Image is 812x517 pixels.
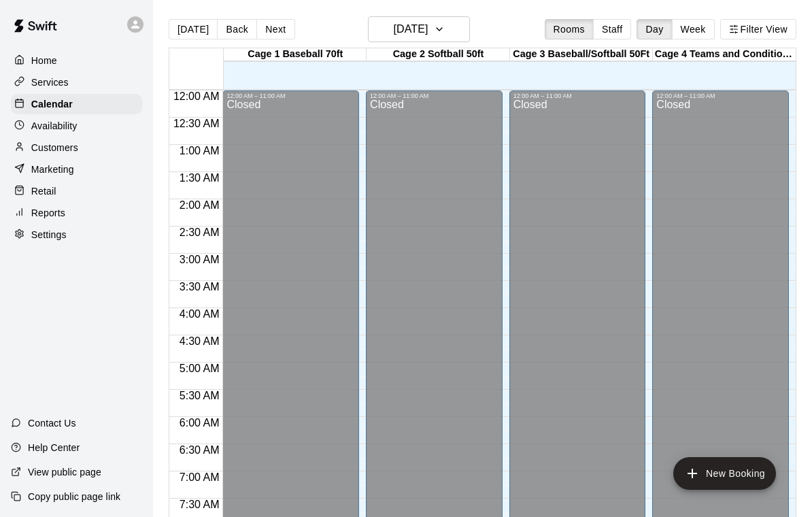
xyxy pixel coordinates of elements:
[176,444,223,456] span: 6:30 AM
[31,206,65,220] p: Reports
[28,416,76,430] p: Contact Us
[176,145,223,156] span: 1:00 AM
[176,308,223,320] span: 4:00 AM
[393,20,428,39] h6: [DATE]
[11,224,142,245] a: Settings
[256,19,294,39] button: Next
[176,499,223,510] span: 7:30 AM
[176,335,223,347] span: 4:30 AM
[545,19,594,39] button: Rooms
[176,199,223,211] span: 2:00 AM
[176,363,223,374] span: 5:00 AM
[672,19,715,39] button: Week
[31,76,69,89] p: Services
[28,441,80,454] p: Help Center
[656,93,785,99] div: 12:00 AM – 11:00 AM
[28,490,120,503] p: Copy public page link
[513,93,642,99] div: 12:00 AM – 11:00 AM
[176,417,223,429] span: 6:00 AM
[224,48,367,61] div: Cage 1 Baseball 70ft
[176,254,223,265] span: 3:00 AM
[176,390,223,401] span: 5:30 AM
[31,228,67,241] p: Settings
[11,94,142,114] a: Calendar
[370,93,498,99] div: 12:00 AM – 11:00 AM
[720,19,796,39] button: Filter View
[176,281,223,293] span: 3:30 AM
[593,19,632,39] button: Staff
[170,90,223,102] span: 12:00 AM
[226,93,355,99] div: 12:00 AM – 11:00 AM
[11,137,142,158] a: Customers
[170,118,223,129] span: 12:30 AM
[11,72,142,93] a: Services
[176,172,223,184] span: 1:30 AM
[31,119,78,133] p: Availability
[31,141,78,154] p: Customers
[31,163,74,176] p: Marketing
[31,97,73,111] p: Calendar
[31,54,57,67] p: Home
[176,471,223,483] span: 7:00 AM
[11,116,142,136] a: Availability
[31,184,56,198] p: Retail
[217,19,257,39] button: Back
[673,457,776,490] button: add
[368,16,470,42] button: [DATE]
[176,227,223,238] span: 2:30 AM
[510,48,653,61] div: Cage 3 Baseball/Softball 50Ft
[653,48,796,61] div: Cage 4 Teams and Condition Training
[28,465,101,479] p: View public page
[11,50,142,71] a: Home
[11,181,142,201] a: Retail
[11,159,142,180] a: Marketing
[11,203,142,223] a: Reports
[169,19,218,39] button: [DATE]
[367,48,509,61] div: Cage 2 Softball 50ft
[637,19,672,39] button: Day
